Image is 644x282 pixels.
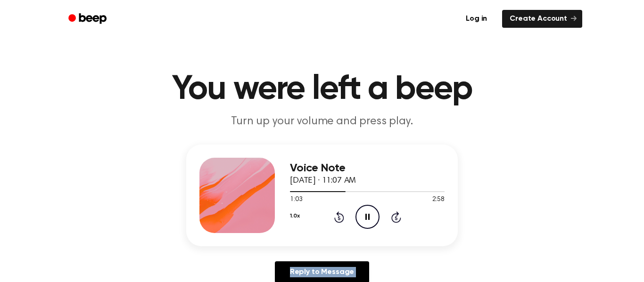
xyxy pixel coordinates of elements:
[290,177,356,185] span: [DATE] · 11:07 AM
[432,195,445,205] span: 2:58
[81,73,563,106] h1: You were left a beep
[141,114,503,129] p: Turn up your volume and press play.
[502,10,582,28] a: Create Account
[62,10,115,28] a: Beep
[290,162,445,175] h3: Voice Note
[456,8,496,30] a: Log in
[290,208,299,224] button: 1.0x
[290,195,302,205] span: 1:03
